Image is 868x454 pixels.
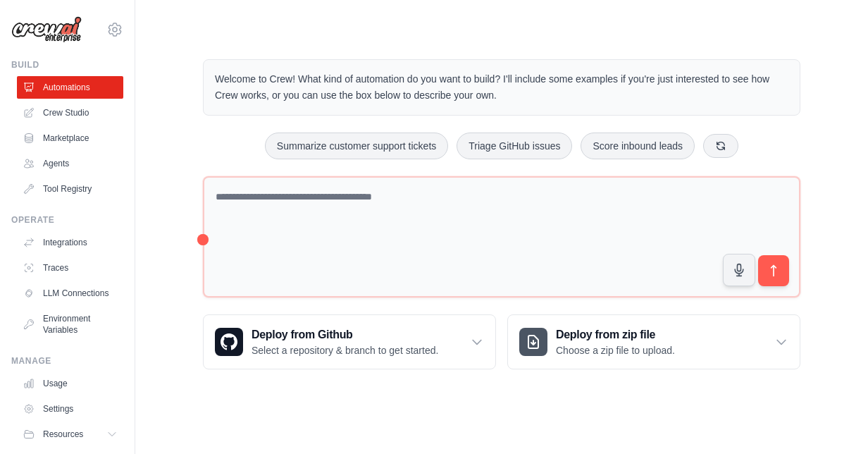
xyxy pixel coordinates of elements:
[17,127,123,149] a: Marketplace
[581,133,695,159] button: Score inbound leads
[265,133,448,159] button: Summarize customer support tickets
[11,59,123,70] div: Build
[17,307,123,341] a: Environment Variables
[556,343,675,357] p: Choose a zip file to upload.
[17,257,123,279] a: Traces
[17,282,123,305] a: LLM Connections
[556,326,675,343] h3: Deploy from zip file
[17,152,123,175] a: Agents
[11,16,82,43] img: Logo
[17,398,123,420] a: Settings
[11,355,123,367] div: Manage
[17,423,123,446] button: Resources
[17,76,123,99] a: Automations
[17,372,123,395] a: Usage
[17,231,123,254] a: Integrations
[252,343,438,357] p: Select a repository & branch to get started.
[11,214,123,226] div: Operate
[252,326,438,343] h3: Deploy from Github
[17,178,123,200] a: Tool Registry
[43,429,83,440] span: Resources
[457,133,572,159] button: Triage GitHub issues
[17,102,123,124] a: Crew Studio
[215,71,788,104] p: Welcome to Crew! What kind of automation do you want to build? I'll include some examples if you'...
